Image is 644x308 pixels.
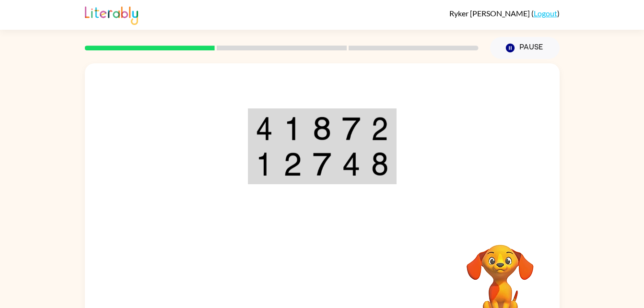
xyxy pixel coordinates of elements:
[85,4,138,25] img: Literably
[371,117,388,141] img: 2
[313,152,331,176] img: 7
[449,9,560,18] div: ( )
[342,152,360,176] img: 4
[313,117,331,141] img: 8
[283,117,302,141] img: 1
[283,152,302,176] img: 2
[449,9,531,18] span: Ryker [PERSON_NAME]
[490,37,560,59] button: Pause
[256,152,273,176] img: 1
[371,152,388,176] img: 8
[342,117,360,141] img: 7
[256,117,273,141] img: 4
[534,9,557,18] a: Logout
